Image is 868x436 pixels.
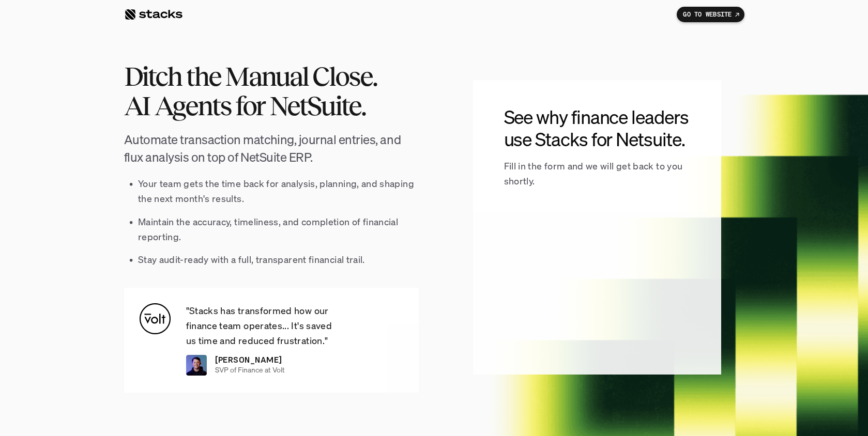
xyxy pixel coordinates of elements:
[215,366,285,375] p: SVP of Finance at Volt
[129,176,133,191] p: •
[683,11,732,18] p: GO TO WEBSITE
[129,214,133,229] p: •
[186,303,403,348] p: "Stacks has transformed how our finance team operates... It's saved us time and reduced frustrati...
[124,62,419,121] h2: Ditch the Manual Close. AI Agents for NetSuite.
[138,214,419,244] p: Maintain the accuracy, timeliness, and completion of financial reporting.
[124,131,419,166] h4: Automate transaction matching, journal entries, and flux analysis on top of NetSuite ERP.
[138,252,419,267] p: Stay audit-ready with a full, transparent financial trail.
[677,7,744,22] a: GO TO WEBSITE
[129,252,133,267] p: •
[504,159,690,189] p: Fill in the form and we will get back to you shortly.
[138,176,419,206] p: Your team gets the time back for analysis, planning, and shaping the next month's results.
[215,353,282,366] p: [PERSON_NAME]
[504,106,690,150] h3: See why finance leaders use Stacks for Netsuite.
